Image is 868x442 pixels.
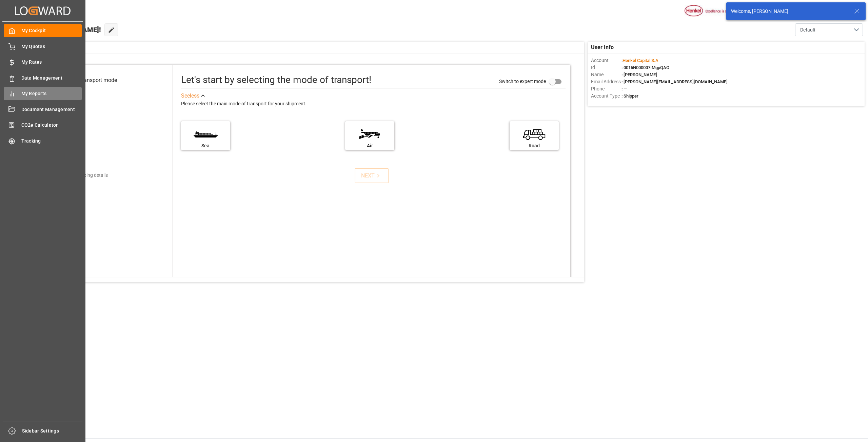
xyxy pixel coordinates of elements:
a: My Rates [4,56,82,69]
img: Henkel%20logo.jpg_1689854090.jpg [685,5,742,17]
div: Air [349,142,391,149]
span: CO2e Calculator [21,122,82,129]
div: Let's start by selecting the mode of transport! [181,73,371,87]
a: My Reports [4,87,82,100]
div: Sea [184,142,227,149]
a: Tracking [4,134,82,147]
div: Select transport mode [64,76,117,84]
span: Account [591,57,622,64]
span: : [PERSON_NAME][EMAIL_ADDRESS][DOMAIN_NAME] [622,79,728,84]
span: My Cockpit [21,27,82,34]
span: My Reports [21,90,82,97]
a: My Cockpit [4,24,82,37]
span: Phone [591,85,622,92]
span: Tracking [21,138,82,145]
span: : Shipper [622,93,638,99]
div: Add shipping details [65,172,108,179]
button: open menu [795,23,863,36]
div: NEXT [361,172,382,180]
a: My Quotes [4,40,82,53]
div: Road [513,142,555,149]
span: Sidebar Settings [22,427,83,435]
span: User Info [591,43,614,51]
span: My Quotes [21,43,82,50]
span: My Rates [21,59,82,66]
span: Document Management [21,106,82,113]
div: Welcome, [PERSON_NAME] [731,8,848,15]
span: Id [591,64,622,71]
span: Name [591,71,622,78]
span: Email Address [591,78,622,85]
span: Henkel Capital S.A [623,58,658,63]
span: : 0016N000007IMgpQAG [622,65,669,70]
span: Account Type [591,92,622,100]
div: See less [181,92,199,100]
a: Document Management [4,103,82,116]
a: CO2e Calculator [4,119,82,132]
span: : [622,58,658,63]
button: NEXT [355,168,389,183]
span: : — [622,86,627,91]
span: Data Management [21,75,82,82]
span: Switch to expert mode [499,79,546,84]
span: : [PERSON_NAME] [622,72,657,77]
a: Data Management [4,71,82,84]
span: Default [800,26,815,34]
div: Please select the main mode of transport for your shipment. [181,100,566,108]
